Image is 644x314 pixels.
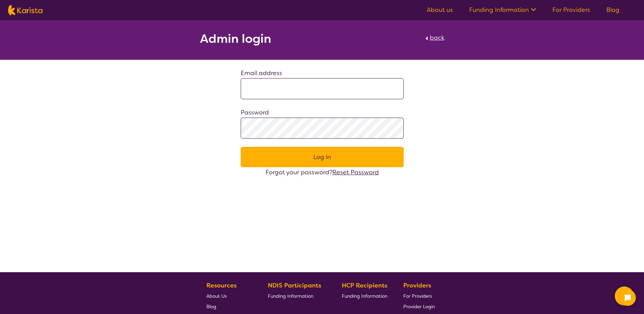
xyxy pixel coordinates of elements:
div: Forgot your password? [241,167,404,177]
label: Email address [241,69,282,77]
a: Provider Login [403,301,435,312]
span: About Us [206,293,227,299]
button: Channel Menu [615,286,634,306]
span: Provider Login [403,303,435,310]
a: For Providers [552,6,590,14]
a: Reset Password [332,168,379,176]
b: NDIS Participants [268,281,321,290]
b: Resources [206,281,237,290]
a: About us [427,6,453,14]
h2: Admin login [200,33,271,45]
label: Password [241,108,269,117]
span: back [430,34,444,42]
span: Blog [206,303,216,310]
span: For Providers [403,293,432,299]
a: For Providers [403,291,435,301]
b: Providers [403,281,431,290]
a: About Us [206,291,252,301]
a: Funding Information [268,291,326,301]
span: Funding Information [268,293,313,299]
img: Karista logo [8,5,42,15]
a: Funding Information [342,291,387,301]
a: Blog [206,301,252,312]
span: Funding Information [342,293,387,299]
button: Log in [241,147,404,167]
a: Funding Information [469,6,536,14]
a: Blog [606,6,620,14]
a: back [424,33,444,48]
b: HCP Recipients [342,281,387,290]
